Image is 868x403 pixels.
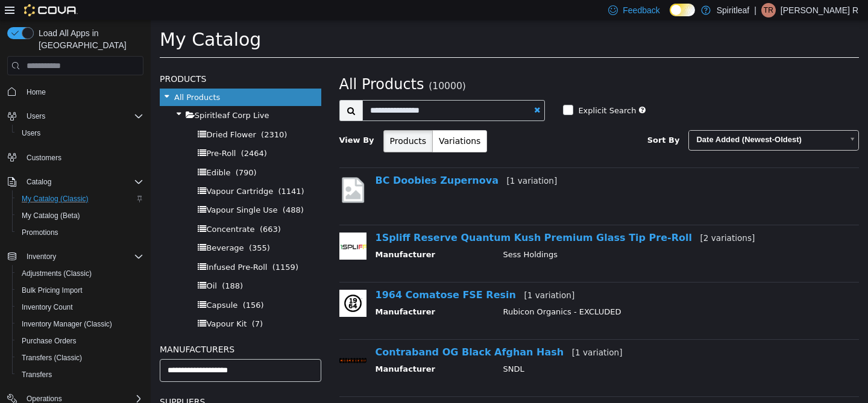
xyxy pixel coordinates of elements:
span: Infused Pre-Roll [55,243,116,252]
span: (355) [98,223,119,233]
span: (488) [132,186,153,195]
span: Purchase Orders [22,336,77,346]
a: Promotions [17,225,63,240]
a: Bulk Pricing Import [17,283,87,298]
span: Vapour Kit [55,299,96,308]
small: [1 variation] [421,328,472,337]
button: Catalog [22,175,56,189]
button: Bulk Pricing Import [12,282,148,299]
span: Spiritleaf Corp Live [44,91,119,100]
img: missing-image.png [189,155,216,185]
span: (1141) [127,167,153,176]
span: All Products [189,56,274,73]
span: Beverage [55,223,93,233]
h5: Manufacturers [9,322,171,337]
span: (1159) [122,243,148,252]
td: Rubicon Organics - EXCLUDED [344,286,700,301]
span: Users [22,128,40,138]
a: Transfers [17,367,57,382]
span: View By [189,116,224,125]
a: BC Doobies Zupernova[1 variation] [225,155,407,166]
span: My Catalog (Beta) [22,211,80,220]
button: Inventory Manager (Classic) [12,316,148,333]
input: Dark Mode [670,4,695,16]
button: Users [22,109,50,123]
a: Users [17,126,45,140]
span: My Catalog [9,9,110,30]
h5: Suppliers [9,375,171,389]
span: Transfers [17,367,143,382]
span: Promotions [22,228,58,237]
span: (790) [85,148,106,157]
span: Home [27,87,46,97]
span: My Catalog (Classic) [17,192,143,206]
a: Adjustments (Classic) [17,266,96,281]
span: Oil [55,261,66,270]
span: Capsule [55,281,87,290]
a: 1964 Comatose FSE Resin[1 variation] [225,269,424,281]
span: Load All Apps in [GEOGRAPHIC_DATA] [34,27,143,51]
span: Catalog [27,177,51,187]
span: All Products [24,73,69,82]
th: Manufacturer [225,343,344,358]
span: Transfers (Classic) [22,353,82,363]
a: Inventory Count [17,300,78,314]
td: SNDL [344,343,700,358]
span: (663) [109,205,130,214]
div: Trista R [761,3,776,17]
span: Edible [55,148,80,157]
button: Users [12,125,148,142]
span: Bulk Pricing Import [17,283,143,298]
button: Purchase Orders [12,333,148,349]
span: My Catalog (Classic) [22,194,89,204]
img: 150 [189,213,216,240]
img: 150 [189,327,216,354]
span: Concentrate [55,205,104,214]
button: Adjustments (Classic) [12,265,148,282]
span: (156) [92,281,113,290]
span: (7) [101,299,112,308]
a: Inventory Manager (Classic) [17,317,117,331]
span: (2464) [90,129,116,138]
th: Manufacturer [225,286,344,301]
span: Inventory [27,252,56,261]
span: Users [22,109,143,123]
a: My Catalog (Classic) [17,192,93,206]
span: Inventory Count [22,302,73,312]
span: Inventory Manager (Classic) [17,317,143,331]
small: [1 variation] [374,270,424,280]
a: Date Added (Newest-Oldest) [538,110,708,131]
button: Customers [2,149,148,166]
span: Purchase Orders [17,334,143,348]
a: Purchase Orders [17,334,81,348]
span: Vapour Single Use [55,186,127,195]
span: Adjustments (Classic) [17,266,143,281]
button: Home [2,83,148,100]
a: 1Spliff Reserve Quantum Kush Premium Glass Tip Pre-Roll[2 variations] [225,212,605,223]
span: Transfers (Classic) [17,351,143,365]
span: Users [17,126,143,140]
button: Catalog [2,173,148,190]
span: Inventory Count [17,300,143,314]
button: Promotions [12,224,148,241]
p: Spiritleaf [717,3,749,17]
small: [1 variation] [356,156,407,166]
span: Inventory [22,249,143,264]
span: Transfers [22,370,52,380]
span: Promotions [17,225,143,240]
img: Cova [24,4,78,16]
span: Vapour Cartridge [55,167,122,176]
button: Inventory Count [12,299,148,316]
td: Sess Holdings [344,229,700,244]
a: Transfers (Classic) [17,351,87,365]
button: Products [233,110,282,133]
button: Transfers (Classic) [12,349,148,366]
h5: Products [9,52,171,66]
label: Explicit Search [424,85,485,97]
button: My Catalog (Beta) [12,207,148,224]
p: | [754,3,756,17]
span: My Catalog (Beta) [17,208,143,223]
a: Customers [22,151,66,165]
button: My Catalog (Classic) [12,190,148,207]
span: Date Added (Newest-Oldest) [538,111,692,130]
